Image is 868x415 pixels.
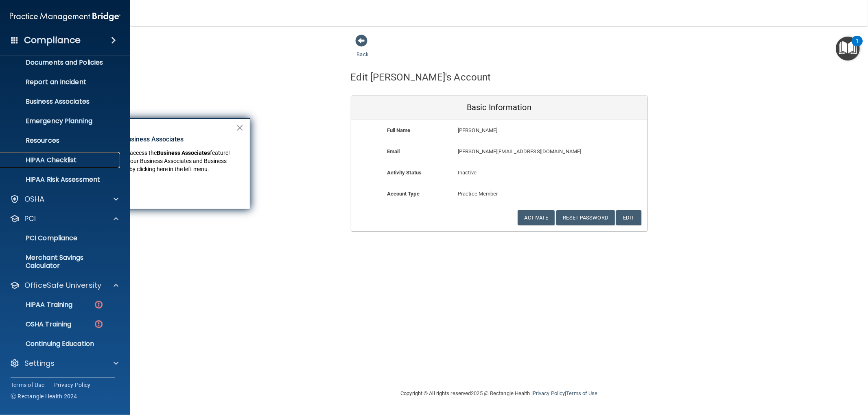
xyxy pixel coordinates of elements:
p: HIPAA Checklist [5,156,116,164]
p: Emergency Planning [5,117,116,125]
img: PMB logo [10,9,120,25]
a: Privacy Policy [54,381,91,389]
button: Activate [518,210,555,225]
p: OfficeSafe University [24,280,101,290]
a: Privacy Policy [533,390,565,396]
p: Documents and Policies [5,59,116,67]
button: Close [236,121,244,134]
p: Continuing Education [5,340,116,348]
iframe: Drift Widget Chat Controller [728,358,858,390]
b: Email [387,148,400,154]
p: Settings [24,359,55,368]
p: Business Associates [5,98,116,106]
p: OSHA [24,194,45,204]
p: HIPAA Risk Assessment [5,176,116,184]
h4: Compliance [24,35,81,46]
span: Ⓒ Rectangle Health 2024 [11,392,77,400]
p: HIPAA Training [5,301,72,309]
p: Practice Member [458,189,540,199]
img: danger-circle.6113f641.png [94,300,104,310]
a: Terms of Use [566,390,597,396]
div: Basic Information [351,96,647,120]
h4: Edit [PERSON_NAME]'s Account [351,72,491,83]
p: [PERSON_NAME][EMAIL_ADDRESS][DOMAIN_NAME] [458,147,588,156]
a: Back [357,41,369,57]
a: Terms of Use [11,381,44,389]
p: Report an Incident [5,78,116,86]
p: [PERSON_NAME] [458,126,588,135]
p: Merchant Savings Calculator [5,254,116,270]
span: feature! You can now manage your Business Associates and Business Associate Agreements by clickin... [72,150,231,172]
p: Resources [5,137,116,145]
img: danger-circle.6113f641.png [94,319,104,329]
p: Inactive [458,168,540,178]
b: Activity Status [387,169,422,176]
p: PCI [24,214,36,224]
div: 1 [856,41,859,52]
p: New Location for Business Associates [72,135,236,144]
div: Copyright © All rights reserved 2025 @ Rectangle Health | | [351,380,648,406]
strong: Business Associates [157,150,210,156]
p: OSHA Training [5,320,71,328]
button: Open Resource Center, 1 new notification [836,37,860,61]
button: Reset Password [556,210,615,225]
p: PCI Compliance [5,234,116,242]
b: Full Name [387,127,411,133]
button: Edit [616,210,641,225]
b: Account Type [387,191,420,197]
